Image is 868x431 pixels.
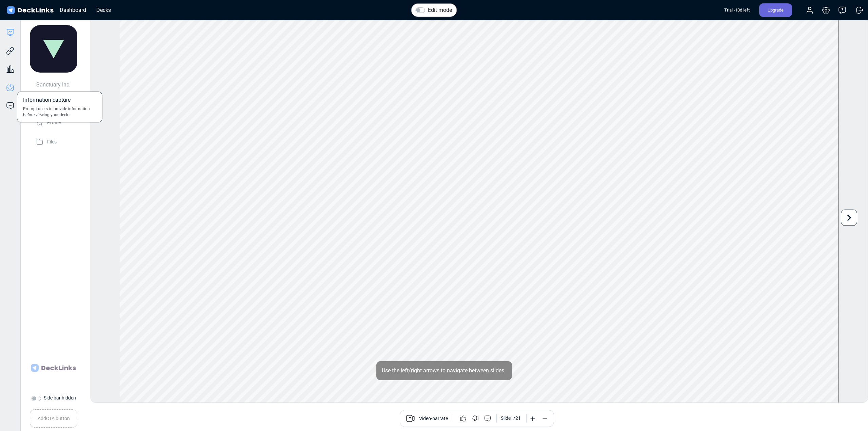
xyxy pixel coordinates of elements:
img: DeckLinks [5,5,55,15]
span: Video-narrate [419,415,448,423]
div: Dashboard [56,6,90,14]
div: Use the left/right arrows to navigate between slides [376,361,512,380]
div: Upgrade [759,3,792,17]
div: Trial - 13 d left [724,3,750,17]
div: Decks [93,6,114,14]
label: Edit mode [428,6,452,14]
label: Side bar hidden [44,394,76,401]
div: Slide 1 / 21 [501,415,521,422]
img: avatar [30,25,77,73]
span: Information capture [23,96,71,106]
span: Prompt users to provide information before viewing your deck. [23,106,96,118]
